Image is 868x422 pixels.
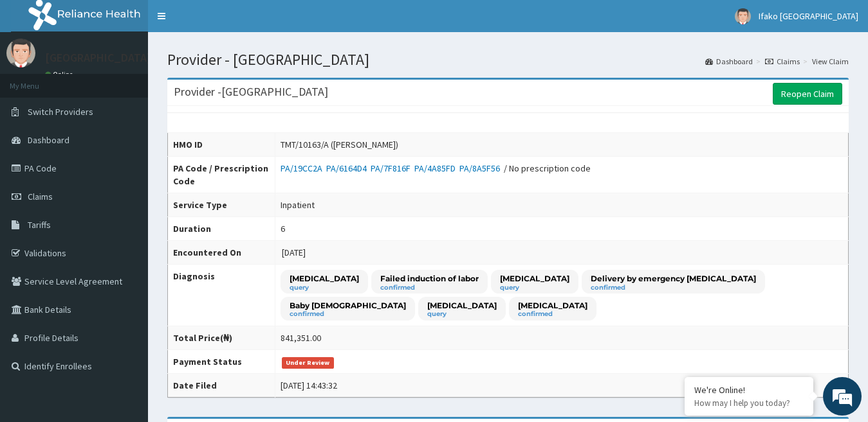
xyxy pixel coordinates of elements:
span: Dashboard [28,134,69,146]
span: Switch Providers [28,106,93,118]
a: Dashboard [705,56,753,67]
p: [MEDICAL_DATA] [290,273,359,284]
a: Online [45,70,76,79]
small: query [500,285,569,291]
a: PA/19CC2A [281,163,326,174]
th: Service Type [168,193,275,217]
p: Delivery by emergency [MEDICAL_DATA] [591,273,756,284]
a: View Claim [812,56,849,67]
div: / No prescription code [281,162,591,175]
th: Date Filed [168,374,275,398]
th: Duration [168,217,275,241]
th: Payment Status [168,350,275,374]
a: PA/7F816F [371,163,414,174]
th: HMO ID [168,133,275,157]
p: How may I help you today? [694,398,804,409]
img: User Image [735,8,751,24]
small: confirmed [518,311,587,317]
span: Tariffs [28,219,51,231]
span: Ifako [GEOGRAPHIC_DATA] [759,10,858,22]
th: PA Code / Prescription Code [168,157,275,193]
a: PA/8A5F56 [459,163,504,174]
span: Claims [28,191,53,202]
a: PA/6164D4 [326,163,371,174]
p: [MEDICAL_DATA] [518,300,587,311]
a: PA/4A85FD [414,163,459,174]
a: Reopen Claim [773,83,842,105]
div: TMT/10163/A ([PERSON_NAME]) [281,138,398,151]
img: User Image [6,39,35,67]
p: [GEOGRAPHIC_DATA] [45,52,151,64]
h3: Provider - [GEOGRAPHIC_DATA] [174,86,328,98]
div: We're Online! [694,384,804,396]
small: query [290,285,359,291]
th: Total Price(₦) [168,326,275,350]
th: Diagnosis [168,265,275,326]
th: Encountered On [168,241,275,265]
div: 841,351.00 [281,331,321,344]
p: [MEDICAL_DATA] [427,300,497,311]
small: query [427,311,497,317]
h1: Provider - [GEOGRAPHIC_DATA] [167,51,849,68]
small: confirmed [290,311,406,317]
a: Claims [765,56,800,67]
p: [MEDICAL_DATA] [500,273,569,284]
span: [DATE] [282,247,306,258]
p: Failed induction of labor [380,273,479,284]
span: Under Review [282,357,334,369]
div: [DATE] 14:43:32 [281,379,337,392]
small: confirmed [591,285,756,291]
p: Baby [DEMOGRAPHIC_DATA] [290,300,406,311]
small: confirmed [380,285,479,291]
div: Inpatient [281,198,315,211]
div: 6 [281,222,285,235]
